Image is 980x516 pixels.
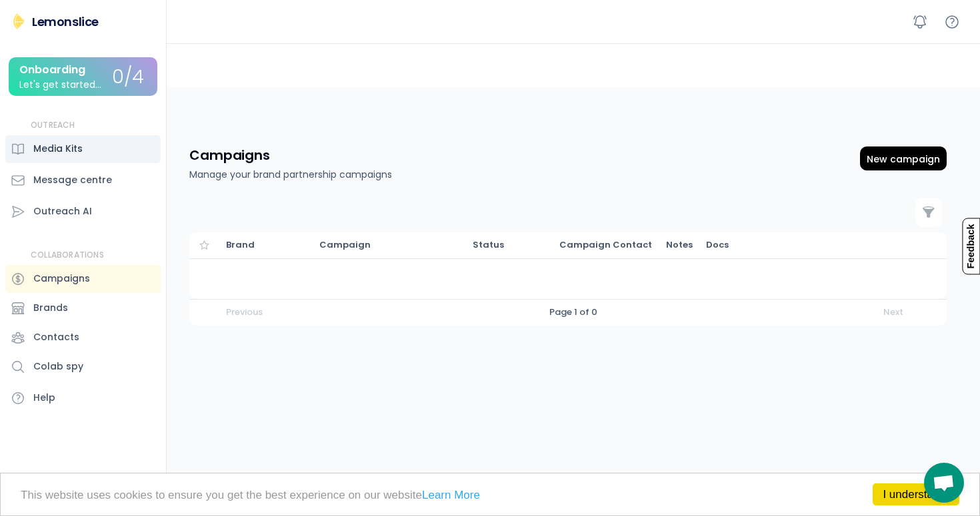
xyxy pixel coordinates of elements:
div: Notes [666,239,693,251]
img: Lemonslice [11,13,27,29]
div: Page 1 of 0 [549,306,597,318]
div: Outreach AI [33,204,92,218]
p: This website uses cookies to ensure you get the best experience on our website [21,489,959,501]
h4: Campaigns [189,146,270,164]
div: Colab spy [33,360,83,374]
div: Lemonslice [32,13,99,30]
div: Message centre [33,173,112,187]
div: Previous [226,306,263,318]
a: Learn More [422,489,480,501]
text:  [923,205,935,219]
div: 0/4 [112,67,144,88]
div: Campaign Contact [559,239,653,251]
div: Campaign [319,239,459,251]
div: Onboarding [19,64,85,76]
div: Let's get started... [19,80,101,90]
button: Only favourites [196,237,213,254]
div: Contacts [33,330,79,344]
div: Next [883,306,910,318]
div: Add new campaign [860,146,947,170]
div: New campaign [867,154,940,165]
div: COLLABORATIONS [31,250,104,261]
div: OUTREACH [31,120,75,131]
div: Media Kits [33,142,83,156]
div: Help [33,391,55,405]
div: Manage your brand partnership campaigns [189,168,392,182]
div: Docs [706,239,733,251]
button:  [922,206,935,219]
div: Brands [33,301,68,315]
a: Open chat [924,463,964,503]
div: Campaigns [33,272,90,286]
a: I understand! [873,483,959,505]
div: Status [473,239,546,251]
div: Brand [226,239,306,251]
